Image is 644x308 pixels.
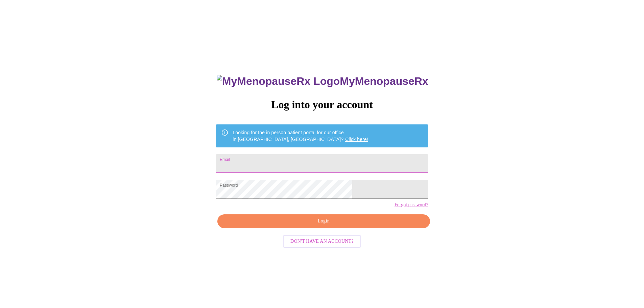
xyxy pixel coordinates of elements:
a: Don't have an account? [281,238,363,244]
div: Looking for the in person patient portal for our office in [GEOGRAPHIC_DATA], [GEOGRAPHIC_DATA]? [233,126,368,145]
h3: MyMenopauseRx [217,75,428,88]
h3: Log into your account [216,98,428,111]
span: Don't have an account? [290,237,354,246]
img: MyMenopauseRx Logo [217,75,340,88]
a: Forgot password? [395,202,428,208]
span: Login [225,217,422,226]
button: Login [217,214,430,228]
button: Don't have an account? [283,235,361,248]
a: Click here! [345,137,368,142]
